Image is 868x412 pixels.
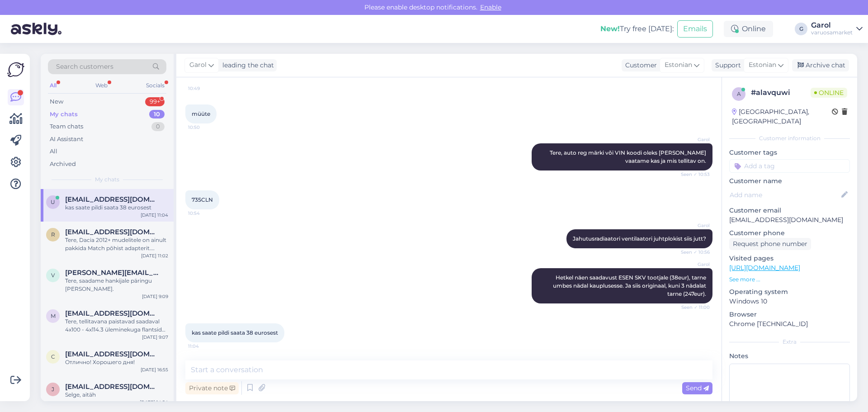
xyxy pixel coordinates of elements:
span: V [51,272,55,279]
div: Private note [185,382,239,394]
span: Enable [477,3,504,11]
span: 735CLN [192,196,213,203]
p: Browser [729,310,850,319]
div: kas saate pildi saata 38 eurosest [65,204,168,212]
span: Online [811,88,847,98]
span: Send [686,384,709,392]
div: [DATE] 11:04 [141,212,168,218]
span: Search customers [56,62,113,71]
span: janeniklus13@gmail.com [65,383,159,391]
span: Seen ✓ 10:53 [676,171,710,178]
span: r [51,231,55,238]
div: Support [712,61,741,70]
span: Tere, auto reg märki või VIN koodi oleks [PERSON_NAME] vaatame kas ja mis tellitav on. [550,149,708,164]
span: uudeltpeep@gmail.com [65,195,159,204]
div: 10 [149,110,165,119]
p: See more ... [729,275,850,284]
div: New [50,97,63,106]
div: Отлично! Хорошего дня! [65,358,168,366]
span: a [737,90,741,97]
p: Customer email [729,206,850,215]
div: Garol [811,22,853,29]
span: Garol [676,222,710,229]
span: martensink@gmail.com [65,309,159,317]
div: [DATE] 9:09 [142,293,168,300]
div: [DATE] 14:54 [140,399,168,406]
div: Extra [729,338,850,346]
img: Askly Logo [7,61,24,78]
a: Garolvaruosamarket [811,22,863,36]
p: [EMAIL_ADDRESS][DOMAIN_NAME] [729,215,850,225]
span: 10:49 [188,85,222,92]
div: [DATE] 9:07 [142,334,168,341]
div: 99+ [145,97,165,106]
span: Garol [189,60,207,70]
span: m [51,313,56,319]
p: Customer tags [729,148,850,157]
span: Vallo.nolvak1983@gmail.com [65,269,159,277]
span: 10:50 [188,124,222,131]
span: Hetkel näen saadavust ESEN SKV tootjale (38eur), tarne umbes nädal kauplusesse. Ja siis originaal... [553,274,708,297]
div: Socials [144,80,166,91]
span: My chats [95,175,119,184]
div: Customer [622,61,657,70]
div: Web [94,80,109,91]
div: Team chats [50,122,83,131]
div: My chats [50,110,78,119]
span: Estonian [749,60,776,70]
div: Try free [DATE]: [600,24,674,34]
button: Emails [677,20,713,38]
div: All [48,80,58,91]
p: Chrome [TECHNICAL_ID] [729,319,850,329]
span: j [52,386,54,393]
input: Add a tag [729,159,850,173]
div: AI Assistant [50,135,83,144]
div: [GEOGRAPHIC_DATA], [GEOGRAPHIC_DATA] [732,107,832,126]
span: Ckakuntanya@gmail.com [65,350,159,358]
div: Archive chat [792,59,849,71]
a: [URL][DOMAIN_NAME] [729,264,800,272]
div: Archived [50,160,76,169]
span: 11:04 [188,343,222,350]
div: Selge, aitäh [65,391,168,399]
span: Garol [676,136,710,143]
span: Seen ✓ 10:56 [676,249,710,256]
div: Customer information [729,134,850,142]
span: Garol [676,261,710,268]
p: Notes [729,351,850,361]
input: Add name [730,190,840,200]
div: 0 [151,122,165,131]
b: New! [600,24,620,33]
div: Tere, Dacia 2012+ mudelitele on ainult pakkida Match põhist adapterit. Ühildub siis Match seadmet... [65,236,168,252]
span: u [51,199,55,205]
div: # alavquwi [751,87,811,98]
p: Operating system [729,287,850,297]
span: 10:54 [188,210,222,217]
span: müüte [192,110,210,117]
div: Request phone number [729,238,811,250]
div: Online [724,21,773,37]
div: [DATE] 11:02 [141,252,168,259]
span: Seen ✓ 11:00 [676,304,710,311]
span: Estonian [665,60,692,70]
div: [DATE] 16:55 [141,366,168,373]
div: leading the chat [219,61,274,70]
p: Windows 10 [729,297,850,306]
p: Visited pages [729,254,850,263]
span: kas saate pildi saata 38 eurosest [192,329,278,336]
div: Tere, tellitavana paistavad saadaval 4x100 - 4x114.3 üleminekuga flantsid hetkel ainult. [65,317,168,334]
span: ruve@live.com [65,228,159,236]
div: Tere, saadame hankijale päringu [PERSON_NAME]. [65,277,168,293]
p: Customer name [729,176,850,186]
div: varuosamarket [811,29,853,36]
span: C [51,353,55,360]
p: Customer phone [729,228,850,238]
span: Jahutusradiaatori ventilaatori juhtplokist siis jutt? [573,235,706,242]
div: All [50,147,57,156]
div: G [795,23,807,35]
